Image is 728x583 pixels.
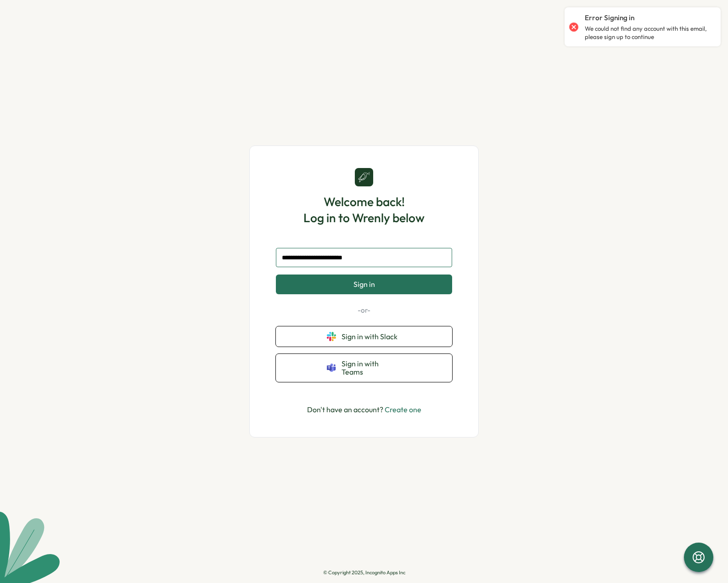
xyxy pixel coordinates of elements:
[276,354,452,382] button: Sign in with Teams
[342,332,401,341] span: Sign in with Slack
[276,305,452,315] p: -or-
[385,405,421,414] a: Create one
[585,25,711,41] p: We could not find any account with this email, please sign up to continue
[353,280,375,288] span: Sign in
[323,570,405,576] p: © Copyright 2025, Incognito Apps Inc
[303,194,425,226] h1: Welcome back! Log in to Wrenly below
[276,326,452,347] button: Sign in with Slack
[342,359,401,376] span: Sign in with Teams
[276,275,452,294] button: Sign in
[585,13,634,23] p: Error Signing in
[307,404,421,415] p: Don't have an account?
